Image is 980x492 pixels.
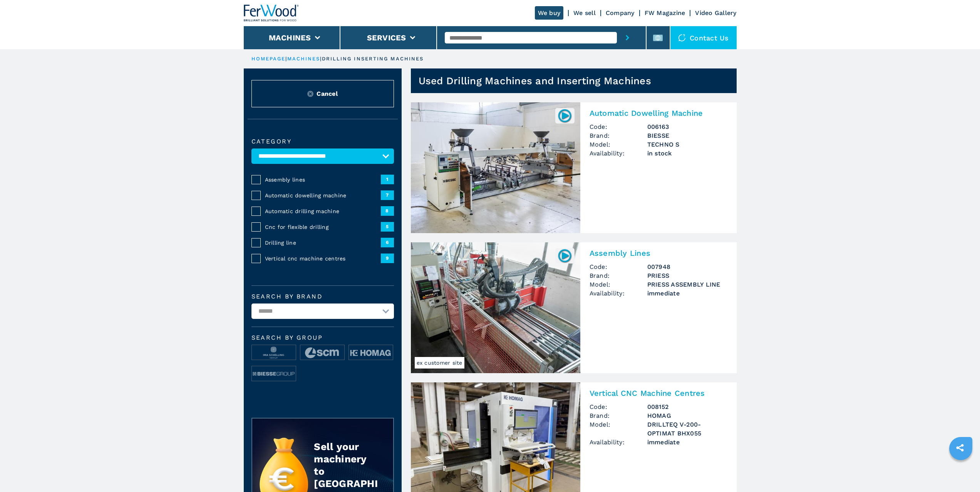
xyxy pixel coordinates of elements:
a: sharethis [950,438,970,457]
span: | [320,56,322,62]
span: Drilling line [265,239,381,247]
img: Contact us [678,34,686,42]
span: Brand: [590,271,647,280]
h3: 006163 [647,122,727,131]
button: Machines [269,33,311,42]
span: 9 [381,254,394,263]
span: Availability: [590,289,647,298]
span: 1 [381,175,394,184]
img: Assembly Lines PRIESS PRIESS ASSEMBLY LINE [411,242,580,373]
span: | [285,56,287,62]
a: Company [606,9,635,17]
img: 006163 [557,108,572,123]
span: Search by group [251,335,394,341]
span: 7 [381,190,394,200]
span: Cancel [317,89,338,98]
span: immediate [647,289,727,298]
a: We sell [573,9,596,17]
a: HOMEPAGE [251,56,286,62]
iframe: Chat [947,457,974,486]
img: image [252,366,296,382]
a: Video Gallery [695,9,736,17]
span: Cnc for flexible drilling [265,223,381,231]
h1: Used Drilling Machines and Inserting Machines [419,75,651,87]
label: Search by brand [251,294,394,300]
label: Category [251,138,394,145]
button: submit-button [617,26,638,49]
h3: HOMAG [647,411,727,420]
span: Model: [590,280,647,289]
span: Availability: [590,438,647,447]
a: Assembly Lines PRIESS PRIESS ASSEMBLY LINEex customer site007948Assembly LinesCode:007948Brand:PR... [411,242,737,373]
img: image [252,345,296,360]
span: 8 [381,206,394,215]
a: Automatic Dowelling Machine BIESSE TECHNO S006163Automatic Dowelling MachineCode:006163Brand:BIES... [411,102,737,233]
h3: TECHNO S [647,140,727,149]
h3: DRILLTEQ V-200-OPTIMAT BHX055 [647,420,727,438]
span: 6 [381,238,394,247]
h2: Vertical CNC Machine Centres [590,389,727,398]
h2: Assembly Lines [590,249,727,258]
h3: PRIESS [647,271,727,280]
a: FW Magazine [645,9,685,17]
span: Model: [590,420,647,438]
span: ex customer site [415,357,464,369]
span: Code: [590,262,647,271]
img: image [349,345,393,360]
span: Automatic drilling machine [265,207,381,215]
span: immediate [647,438,727,447]
img: Automatic Dowelling Machine BIESSE TECHNO S [411,102,580,233]
button: Services [367,33,406,42]
img: image [300,345,344,360]
h3: 007948 [647,262,727,271]
span: Automatic dowelling machine [265,192,381,199]
div: Contact us [670,26,737,49]
h3: PRIESS ASSEMBLY LINE [647,280,727,289]
h3: BIESSE [647,131,727,140]
span: Vertical cnc machine centres [265,255,381,262]
span: Brand: [590,131,647,140]
span: Code: [590,122,647,131]
img: Ferwood [244,5,299,22]
span: Assembly lines [265,176,381,183]
span: Brand: [590,411,647,420]
img: 007948 [557,248,572,263]
h3: 008152 [647,402,727,411]
span: in stock [647,149,727,158]
a: We buy [535,6,564,20]
button: ResetCancel [251,80,394,107]
h2: Automatic Dowelling Machine [590,108,727,118]
img: Reset [307,91,313,97]
span: Model: [590,140,647,149]
span: Code: [590,402,647,411]
span: 5 [381,222,394,231]
a: machines [287,56,320,62]
p: drilling inserting machines [322,55,424,62]
span: Availability: [590,149,647,158]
